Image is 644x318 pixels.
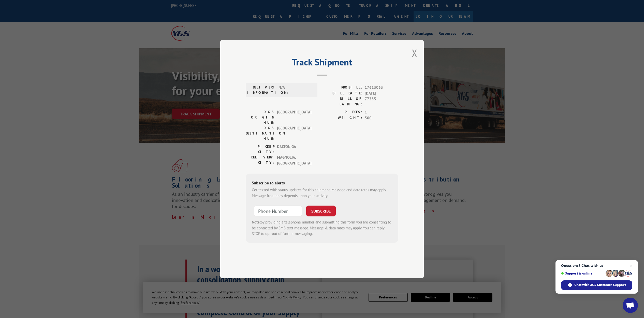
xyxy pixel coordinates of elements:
[277,109,311,125] span: [GEOGRAPHIC_DATA]
[561,280,632,290] div: Chat with XGS Customer Support
[574,283,626,287] span: Chat with XGS Customer Support
[277,125,311,141] span: [GEOGRAPHIC_DATA]
[247,85,276,95] label: DELIVERY INFORMATION:
[277,155,311,166] span: MAGNOLIA , [GEOGRAPHIC_DATA]
[252,187,392,199] div: Get texted with status updates for this shipment. Message and data rates may apply. Message frequ...
[322,90,362,96] label: BILL DATE:
[623,298,638,313] div: Open chat
[561,264,632,268] span: Questions? Chat with us!
[322,96,362,107] label: BILL OF LADING:
[246,109,274,125] label: XGS ORIGIN HUB:
[628,263,634,269] span: Close chat
[322,115,362,121] label: WEIGHT:
[365,115,398,121] span: 500
[277,144,311,155] span: DALTON , GA
[252,180,392,187] div: Subscribe to alerts
[254,206,302,216] input: Phone Number
[246,155,274,166] label: DELIVERY CITY:
[322,109,362,115] label: PIECES:
[412,46,417,60] button: Close modal
[365,109,398,115] span: 1
[252,219,392,237] div: by providing a telephone number and submitting this form you are consenting to be contacted by SM...
[306,206,336,216] button: SUBSCRIBE
[561,271,604,275] span: Support is online
[246,125,274,141] label: XGS DESTINATION HUB:
[246,58,398,68] h2: Track Shipment
[322,85,362,90] label: PROBILL:
[252,220,261,224] strong: Note:
[246,144,274,155] label: PICKUP CITY:
[365,90,398,96] span: [DATE]
[365,85,398,90] span: 17613063
[365,96,398,107] span: 77355
[279,85,313,95] span: N/A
